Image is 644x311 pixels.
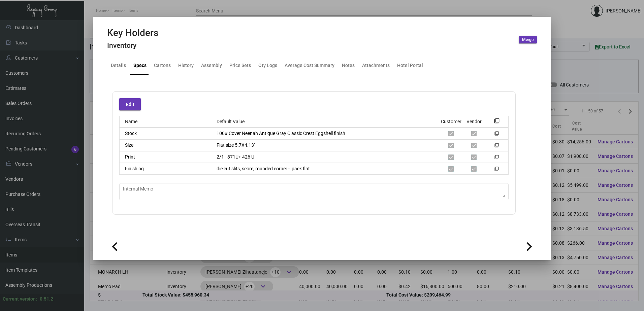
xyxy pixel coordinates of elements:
div: Notes [342,62,355,69]
div: Default Value [211,118,440,125]
mat-icon: filter_none [494,144,499,149]
mat-icon: filter_none [494,168,499,172]
span: Merge [522,37,534,43]
div: Vendor [466,118,482,125]
mat-icon: filter_none [494,133,499,137]
h4: Inventory [107,41,158,50]
div: Qty Logs [258,62,277,69]
div: 0.51.2 [40,296,53,303]
div: Attachments [362,62,390,69]
div: Customer [441,118,461,125]
div: Details [111,62,126,69]
button: Merge [519,36,537,43]
div: History [178,62,194,69]
div: Hotel Portal [397,62,423,69]
div: Price Sets [229,62,251,69]
div: Current version: [3,296,37,303]
button: Edit [119,98,141,110]
div: Average Cost Summary [285,62,334,69]
div: Cartons [154,62,171,69]
span: Edit [126,102,134,107]
mat-icon: filter_none [494,120,500,126]
h2: Key Holders [107,27,158,39]
div: Specs [133,62,147,69]
mat-icon: filter_none [494,156,499,161]
div: Name [120,118,211,125]
div: Assembly [201,62,222,69]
